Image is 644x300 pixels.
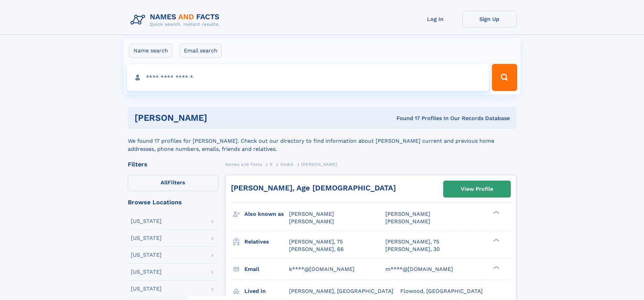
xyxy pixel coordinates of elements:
span: [PERSON_NAME] [289,218,334,225]
a: Names and Facts [225,160,262,168]
span: [PERSON_NAME] [289,211,334,217]
h3: Also known as [244,208,289,220]
input: search input [127,64,489,91]
div: Browse Locations [128,199,218,205]
a: [PERSON_NAME], Age [DEMOGRAPHIC_DATA] [231,184,396,192]
div: Filters [128,161,218,167]
div: View Profile [461,181,493,197]
span: All [161,179,168,186]
a: S [270,160,273,168]
span: Stubb [280,162,293,167]
h3: Email [244,263,289,275]
h3: Lived in [244,285,289,297]
h3: Relatives [244,236,289,248]
a: [PERSON_NAME], 30 [385,246,440,253]
div: [US_STATE] [131,235,162,241]
div: Found 17 Profiles In Our Records Database [302,115,510,122]
a: View Profile [444,181,510,197]
div: [US_STATE] [131,269,162,275]
label: Filters [128,175,218,191]
span: [PERSON_NAME], [GEOGRAPHIC_DATA] [289,288,393,294]
a: [PERSON_NAME], 66 [289,246,344,253]
img: Logo Names and Facts [128,11,225,29]
span: [PERSON_NAME] [301,162,337,167]
div: [US_STATE] [131,252,162,258]
div: We found 17 profiles for [PERSON_NAME]. Check out our directory to find information about [PERSON... [128,129,517,153]
a: Stubb [280,160,293,168]
span: Flowood, [GEOGRAPHIC_DATA] [400,288,483,294]
h1: [PERSON_NAME] [135,114,302,122]
span: [PERSON_NAME] [385,218,430,225]
div: [US_STATE] [131,286,162,292]
a: [PERSON_NAME], 75 [385,238,439,246]
span: [PERSON_NAME] [385,211,430,217]
label: Email search [180,44,222,58]
label: Name search [129,44,172,58]
a: Sign Up [462,11,517,27]
a: [PERSON_NAME], 75 [289,238,343,246]
button: Search Button [492,64,517,91]
span: S [270,162,273,167]
div: [US_STATE] [131,218,162,224]
div: ❯ [492,238,500,242]
a: Log In [408,11,462,27]
div: ❯ [492,210,500,215]
div: ❯ [492,265,500,270]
